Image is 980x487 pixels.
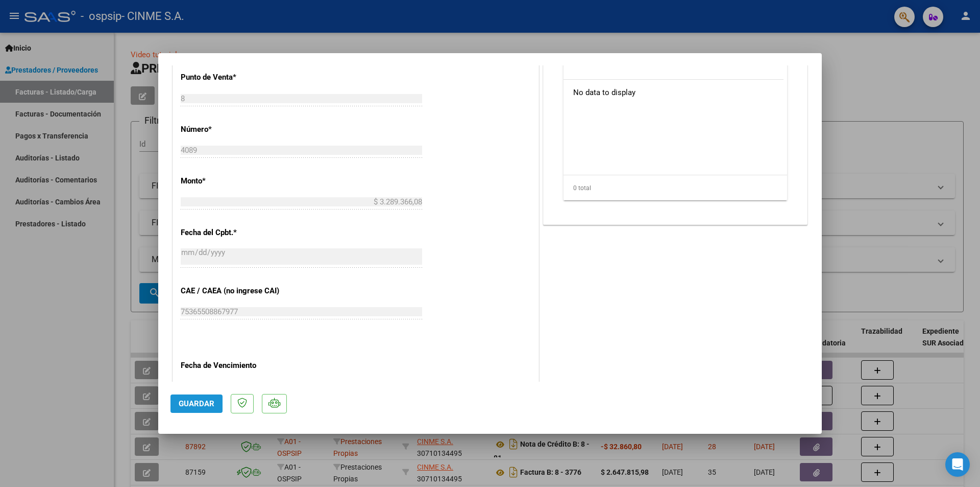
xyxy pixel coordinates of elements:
p: CAE / CAEA (no ingrese CAI) [181,285,286,297]
button: Guardar [170,395,223,413]
div: TRAZABILIDAD ANMAT [544,12,807,224]
div: No data to display [563,80,783,105]
p: Fecha del Cpbt. [181,227,286,239]
p: Fecha de Vencimiento [181,360,286,372]
p: Punto de Venta [181,72,286,83]
span: Guardar [179,399,214,408]
p: Número [181,124,286,135]
div: 0 total [563,175,787,201]
p: Monto [181,175,286,187]
div: Open Intercom Messenger [945,452,970,477]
